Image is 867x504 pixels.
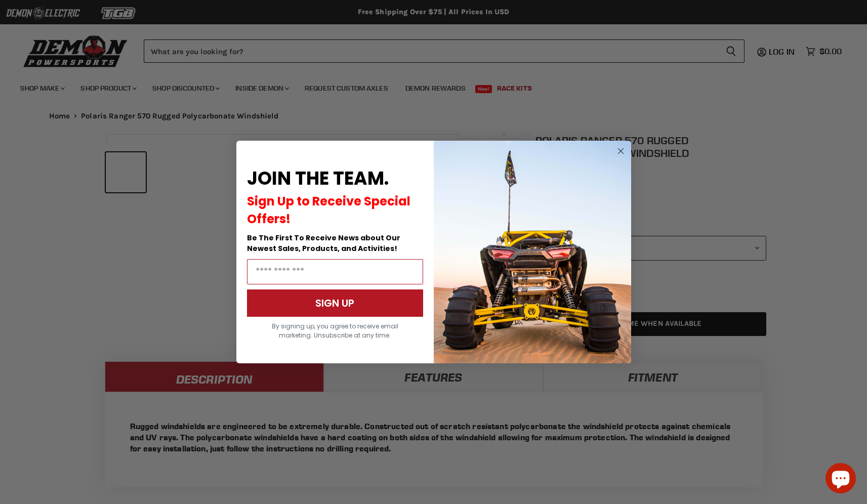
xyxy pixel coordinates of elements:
[247,259,423,284] input: Email Address
[822,463,859,496] inbox-online-store-chat: Shopify online store chat
[614,145,627,157] button: Close dialog
[247,289,423,317] button: SIGN UP
[247,193,410,227] span: Sign Up to Receive Special Offers!
[247,165,389,191] span: JOIN THE TEAM.
[247,233,400,254] span: Be The First To Receive News about Our Newest Sales, Products, and Activities!
[272,322,398,340] span: By signing up, you agree to receive email marketing. Unsubscribe at any time.
[434,141,631,363] img: a9095488-b6e7-41ba-879d-588abfab540b.jpeg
